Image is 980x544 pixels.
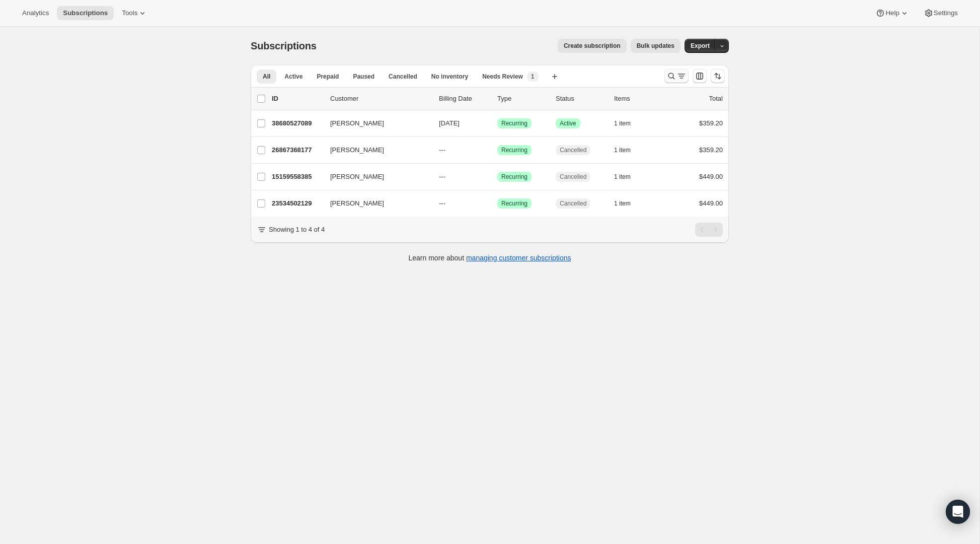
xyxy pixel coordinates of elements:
span: Cancelled [560,199,586,208]
span: 1 item [614,146,631,154]
span: Active [284,73,303,81]
span: Cancelled [389,73,417,81]
button: Analytics [16,6,55,20]
span: Cancelled [560,173,586,181]
span: $449.00 [699,199,723,207]
p: 38680527089 [272,118,322,128]
button: Search and filter results [664,69,689,83]
span: Prepaid [317,73,339,81]
p: Billing Date [439,94,489,104]
span: --- [439,173,445,180]
span: Needs Review [482,73,523,81]
button: Tools [116,6,154,20]
span: [PERSON_NAME] [330,118,384,128]
span: $449.00 [699,173,723,180]
span: Export [691,42,710,50]
span: Active [560,119,576,127]
span: Recurring [501,173,527,181]
button: [PERSON_NAME] [324,142,425,158]
button: Create new view [547,70,563,84]
button: [PERSON_NAME] [324,195,425,212]
span: 1 item [614,173,631,181]
div: 15159558385[PERSON_NAME]---SuccessRecurringCancelled1 item$449.00 [272,170,723,184]
span: All [263,73,270,81]
span: Tools [122,9,137,17]
div: Items [614,94,664,104]
div: Type [497,94,548,104]
p: Status [556,94,606,104]
div: Open Intercom Messenger [946,500,970,524]
button: Create subscription [558,39,627,53]
div: IDCustomerBilling DateTypeStatusItemsTotal [272,94,723,104]
button: Settings [918,6,964,20]
button: 1 item [614,116,642,130]
div: 26867368177[PERSON_NAME]---SuccessRecurringCancelled1 item$359.20 [272,143,723,157]
button: 1 item [614,196,642,211]
div: 23534502129[PERSON_NAME]---SuccessRecurringCancelled1 item$449.00 [272,196,723,211]
span: [PERSON_NAME] [330,145,384,155]
p: Showing 1 to 4 of 4 [269,225,325,235]
button: Help [869,6,915,20]
span: [PERSON_NAME] [330,198,384,209]
span: [PERSON_NAME] [330,172,384,182]
button: Customize table column order and visibility [693,69,707,83]
button: 1 item [614,170,642,184]
button: 1 item [614,143,642,157]
span: $359.20 [699,119,723,127]
span: Subscriptions [251,40,317,51]
button: Subscriptions [57,6,114,20]
span: Cancelled [560,146,586,154]
button: Sort the results [711,69,725,83]
div: 38680527089[PERSON_NAME][DATE]SuccessRecurringSuccessActive1 item$359.20 [272,116,723,130]
span: --- [439,199,445,207]
span: $359.20 [699,146,723,154]
button: Export [685,39,716,53]
span: No inventory [431,73,468,81]
span: --- [439,146,445,154]
span: Recurring [501,146,527,154]
p: Total [709,94,723,104]
button: [PERSON_NAME] [324,169,425,185]
p: 23534502129 [272,198,322,209]
span: Create subscription [564,42,621,50]
p: ID [272,94,322,104]
span: Recurring [501,119,527,127]
span: Settings [934,9,958,17]
span: Paused [353,73,374,81]
span: Subscriptions [63,9,108,17]
span: 1 item [614,119,631,127]
span: [DATE] [439,119,460,127]
span: 1 [531,73,535,81]
button: Bulk updates [631,39,681,53]
nav: Pagination [695,223,723,237]
span: Help [885,9,899,17]
a: managing customer subscriptions [466,254,571,262]
span: Analytics [22,9,49,17]
p: 15159558385 [272,172,322,182]
p: Learn more about [409,253,571,263]
span: Bulk updates [637,42,674,50]
p: Customer [330,94,431,104]
button: [PERSON_NAME] [324,115,425,131]
span: 1 item [614,199,631,208]
span: Recurring [501,199,527,208]
p: 26867368177 [272,145,322,155]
